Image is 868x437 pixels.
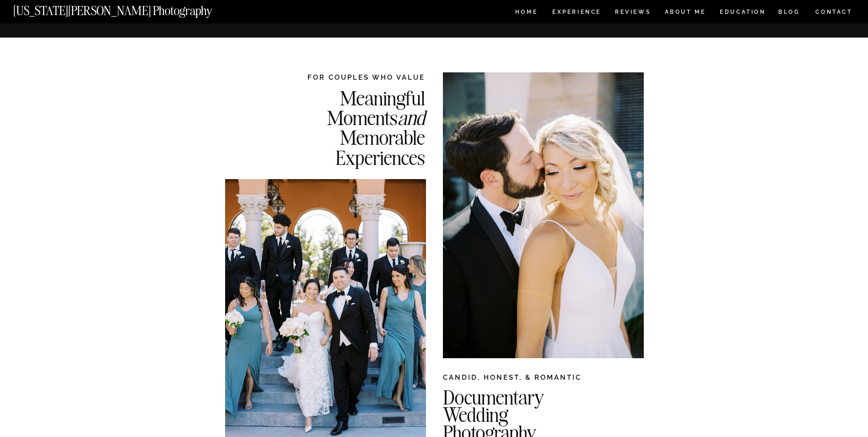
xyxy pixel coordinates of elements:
[280,88,425,166] h2: Meaningful Moments Memorable Experiences
[552,9,600,17] a: Experience
[778,9,800,17] a: BLOG
[664,9,706,17] a: ABOUT ME
[706,4,844,11] a: Get in Touch
[513,9,539,17] a: HOME
[280,72,425,82] h2: FOR COUPLES WHO VALUE
[815,7,853,17] a: CONTACT
[13,5,243,12] a: [US_STATE][PERSON_NAME] Photography
[443,372,644,386] h2: CANDID, HONEST, & ROMANTIC
[443,388,685,435] h2: Documentary Wedding Photography
[398,105,425,130] i: and
[615,9,649,17] a: REVIEWS
[719,9,767,17] a: EDUCATION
